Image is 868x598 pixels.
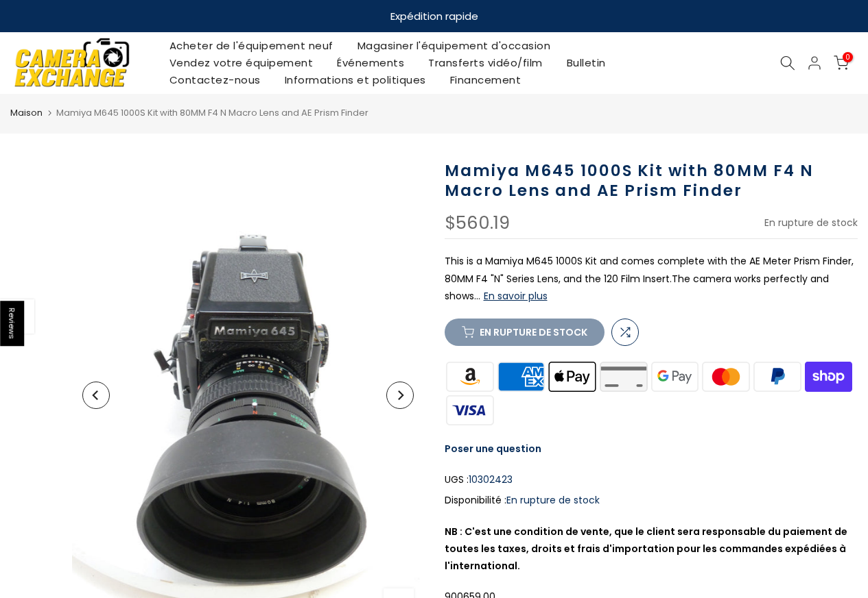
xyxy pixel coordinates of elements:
[445,360,496,393] img: amazon payments
[764,216,858,229] span: En rupture de stock
[834,55,849,71] a: 0
[445,253,858,305] p: This is a Mamiya M645 1000S Kit and comes complete with the AE Meter Prism Finder, 80MM F4 "N" Se...
[445,471,858,488] div: UGS :
[843,52,853,62] span: 0
[417,54,555,71] a: Transferts vidéo/film
[445,214,510,232] div: $560.19
[10,106,43,120] a: Maison
[390,9,478,23] strong: Expédition rapide
[469,471,513,488] span: 10302423
[547,360,598,393] img: apple pay
[598,360,649,393] img: découvrir
[272,71,438,88] a: Informations et politiques
[445,442,541,456] a: Poser une question
[554,54,618,71] a: Bulletin
[438,71,533,88] a: Financement
[445,492,858,509] div: Disponibilité :
[56,106,368,119] span: Mamiya M645 1000S Kit with 80MM F4 N Macro Lens and AE Prism Finder
[345,37,563,54] a: Magasiner l'équipement d'occasion
[82,382,110,409] button: Previous
[506,493,600,507] span: En rupture de stock
[386,382,414,409] button: Next
[701,360,752,393] img: master
[649,360,701,393] img: google pay
[157,54,325,71] a: Vendez votre équipement
[445,525,847,573] strong: NB : C'est une condition de vente, que le client sera responsable du paiement de toutes les taxes...
[495,360,547,393] img: american express
[803,360,854,393] img: shopify pay
[751,360,803,393] img: paypal
[484,290,548,302] button: En savoir plus
[157,71,272,88] a: Contactez-nous
[157,37,345,54] a: Acheter de l'équipement neuf
[325,54,417,71] a: Événements
[445,161,858,201] h1: Mamiya M645 1000S Kit with 80MM F4 N Macro Lens and AE Prism Finder
[445,393,496,427] img: visa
